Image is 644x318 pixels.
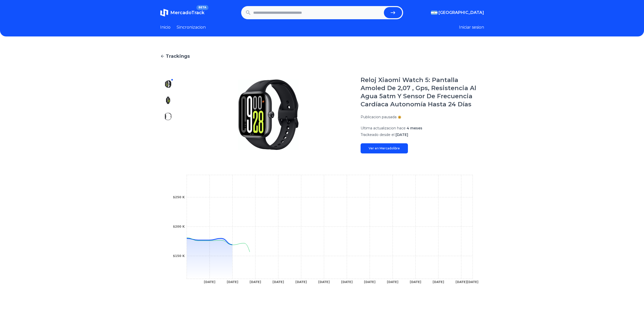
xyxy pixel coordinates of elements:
[431,11,438,15] img: Argentina
[160,24,171,30] a: Inicio
[396,132,408,137] span: [DATE]
[186,76,350,153] img: Reloj Xiaomi Watch 5: Pantalla Amoled De 2,07 , Gps, Resistencia Al Agua 5atm Y Sensor De Frecuen...
[196,5,208,10] span: BETA
[361,76,484,108] h1: Reloj Xiaomi Watch 5: Pantalla Amoled De 2,07 , Gps, Resistencia Al Agua 5atm Y Sensor De Frecuen...
[341,280,352,284] tspan: [DATE]
[410,280,421,284] tspan: [DATE]
[177,24,206,30] a: Sincronizacion
[431,10,484,16] button: [GEOGRAPHIC_DATA]
[204,280,215,284] tspan: [DATE]
[170,10,204,15] span: MercadoTrack
[455,280,467,284] tspan: [DATE]
[164,112,172,121] img: Reloj Xiaomi Watch 5: Pantalla Amoled De 2,07 , Gps, Resistencia Al Agua 5atm Y Sensor De Frecuen...
[164,96,172,104] img: Reloj Xiaomi Watch 5: Pantalla Amoled De 2,07 , Gps, Resistencia Al Agua 5atm Y Sensor De Frecuen...
[272,280,284,284] tspan: [DATE]
[467,280,479,284] tspan: [DATE]
[160,9,204,17] a: MercadoTrackBETA
[160,53,484,60] a: Trackings
[164,80,172,88] img: Reloj Xiaomi Watch 5: Pantalla Amoled De 2,07 , Gps, Resistencia Al Agua 5atm Y Sensor De Frecuen...
[407,126,422,130] span: 4 meses
[364,280,376,284] tspan: [DATE]
[173,225,185,228] tspan: $200 K
[387,280,398,284] tspan: [DATE]
[295,280,307,284] tspan: [DATE]
[318,280,330,284] tspan: [DATE]
[160,9,168,17] img: MercadoTrack
[361,132,394,137] span: Trackeado desde el
[173,254,185,258] tspan: $150 K
[173,195,185,199] tspan: $250 K
[361,114,397,120] p: Publicacion pausada
[361,143,408,153] a: Ver en Mercadolibre
[226,280,238,284] tspan: [DATE]
[361,126,406,130] span: Ultima actualizacion hace
[250,280,261,284] tspan: [DATE]
[166,53,190,60] span: Trackings
[439,10,484,16] span: [GEOGRAPHIC_DATA]
[459,24,484,30] button: Iniciar sesion
[432,280,444,284] tspan: [DATE]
